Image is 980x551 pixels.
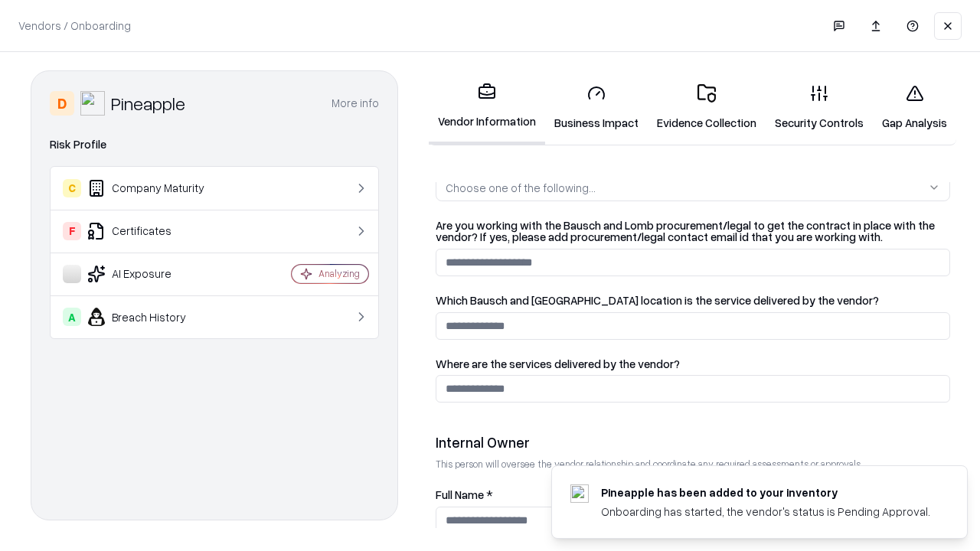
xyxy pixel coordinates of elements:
[50,91,74,116] div: D
[80,91,105,116] img: Pineapple
[648,72,766,143] a: Evidence Collection
[601,504,930,520] div: Onboarding has started, the vendor's status is Pending Approval.
[332,90,379,117] button: More info
[873,72,956,143] a: Gap Analysis
[63,308,246,326] div: Breach History
[545,72,648,143] a: Business Impact
[63,179,81,197] div: C
[63,179,246,197] div: Company Maturity
[766,72,873,143] a: Security Controls
[436,358,950,370] label: Where are the services delivered by the vendor?
[436,220,950,243] label: Are you working with the Bausch and Lomb procurement/legal to get the contract in place with the ...
[436,489,950,500] label: Full Name *
[436,433,950,452] div: Internal Owner
[601,484,930,500] div: Pineapple has been added to your inventory
[446,180,596,196] div: Choose one of the following...
[50,135,379,154] div: Risk Profile
[570,484,589,503] img: pineappleenergy.com
[436,295,950,306] label: Which Bausch and [GEOGRAPHIC_DATA] location is the service delivered by the vendor?
[63,222,81,240] div: F
[318,267,360,280] div: Analyzing
[63,308,81,326] div: A
[63,265,246,283] div: AI Exposure
[436,458,950,471] p: This person will oversee the vendor relationship and coordinate any required assessments or appro...
[111,91,185,116] div: Pineapple
[436,174,950,201] button: Choose one of the following...
[63,222,246,240] div: Certificates
[429,70,545,145] a: Vendor Information
[18,18,131,34] p: Vendors / Onboarding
